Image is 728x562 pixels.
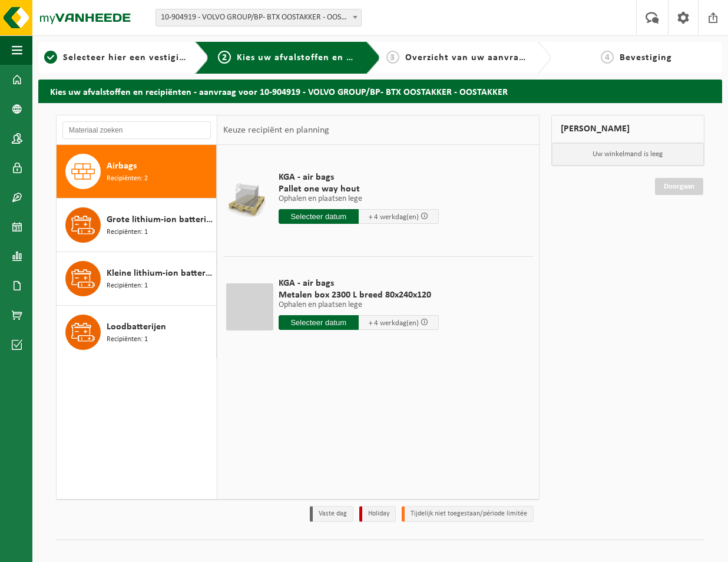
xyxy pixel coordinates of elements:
[217,115,335,145] div: Keuze recipiënt en planning
[107,173,148,184] span: Recipiënten: 2
[551,115,704,143] div: [PERSON_NAME]
[601,51,614,64] span: 4
[279,301,439,309] p: Ophalen en plaatsen lege
[369,213,419,221] span: + 4 werkdag(en)
[107,159,137,173] span: Airbags
[310,506,353,522] li: Vaste dag
[279,171,439,183] span: KGA - air bags
[279,289,439,301] span: Metalen box 2300 L breed 80x240x120
[405,53,530,62] span: Overzicht van uw aanvraag
[655,178,703,195] a: Doorgaan
[237,53,399,62] span: Kies uw afvalstoffen en recipiënten
[107,266,213,280] span: Kleine lithium-ion batterij < 20kg
[44,51,57,64] span: 1
[107,320,166,334] span: Loodbatterijen
[107,334,148,345] span: Recipiënten: 1
[57,252,217,306] button: Kleine lithium-ion batterij < 20kg Recipiënten: 1
[44,51,186,65] a: 1Selecteer hier een vestiging
[279,315,359,330] input: Selecteer datum
[57,145,217,199] button: Airbags Recipiënten: 2
[218,51,231,64] span: 2
[63,53,190,62] span: Selecteer hier een vestiging
[57,306,217,359] button: Loodbatterijen Recipiënten: 1
[155,9,362,27] span: 10-904919 - VOLVO GROUP/BP- BTX OOSTAKKER - OOSTAKKER
[57,199,217,252] button: Grote lithium-ion batterij > 20kg Recipiënten: 1
[62,121,211,139] input: Materiaal zoeken
[38,80,722,103] h2: Kies uw afvalstoffen en recipiënten - aanvraag voor 10-904919 - VOLVO GROUP/BP- BTX OOSTAKKER - O...
[107,227,148,238] span: Recipiënten: 1
[279,195,439,203] p: Ophalen en plaatsen lege
[359,506,396,522] li: Holiday
[386,51,399,64] span: 3
[402,506,534,522] li: Tijdelijk niet toegestaan/période limitée
[620,53,672,62] span: Bevestiging
[552,143,704,166] p: Uw winkelmand is leeg
[279,277,439,289] span: KGA - air bags
[156,9,361,26] span: 10-904919 - VOLVO GROUP/BP- BTX OOSTAKKER - OOSTAKKER
[107,213,213,227] span: Grote lithium-ion batterij > 20kg
[279,209,359,224] input: Selecteer datum
[107,280,148,292] span: Recipiënten: 1
[279,183,439,195] span: Pallet one way hout
[369,319,419,327] span: + 4 werkdag(en)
